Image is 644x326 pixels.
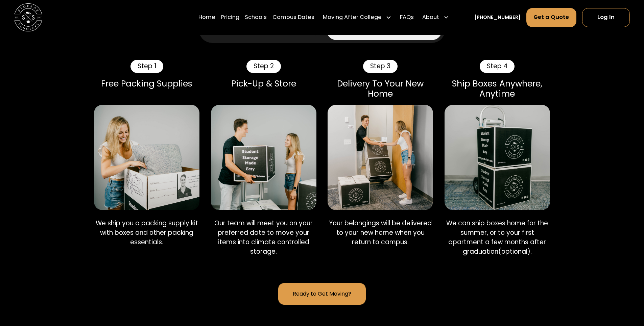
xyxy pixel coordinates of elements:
a: Ready to Get Moving? [278,283,365,304]
div: About [422,14,439,22]
img: Packing a Storage Scholars box. [94,105,199,210]
div: Moving After College [320,8,395,27]
a: Home [198,8,215,27]
div: Free Packing Supplies [94,79,199,89]
div: Ship Boxes Anywhere, Anytime [445,79,550,99]
p: We can ship boxes home for the summer, or to your first apartment a few months after graduation(o... [445,219,550,256]
a: Pricing [221,8,239,27]
a: FAQs [400,8,414,27]
p: Our team will meet you on your preferred date to move your items into climate controlled storage. [211,219,316,256]
div: Step 4 [480,60,515,73]
img: Storage Scholars pick up. [211,105,316,210]
div: Pick-Up & Store [211,79,316,89]
p: We ship you a packing supply kit with boxes and other packing essentials. [94,219,199,247]
img: Storage Scholars main logo [14,3,42,31]
div: Step 2 [246,60,281,73]
img: Storage Scholars delivery. [328,105,433,210]
p: Your belongings will be delivered to your new home when you return to campus. [328,219,433,247]
div: Step 1 [130,60,163,73]
div: Delivery To Your New Home [328,79,433,99]
a: Schools [245,8,267,27]
a: home [14,3,42,31]
div: Moving After College [323,14,382,22]
div: Step 3 [363,60,398,73]
a: [PHONE_NUMBER] [474,14,521,21]
a: Get a Quote [526,8,577,27]
img: Shipping Storage Scholars boxes. [445,105,550,210]
a: Campus Dates [272,8,314,27]
a: Log In [582,8,630,27]
div: About [420,8,452,27]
